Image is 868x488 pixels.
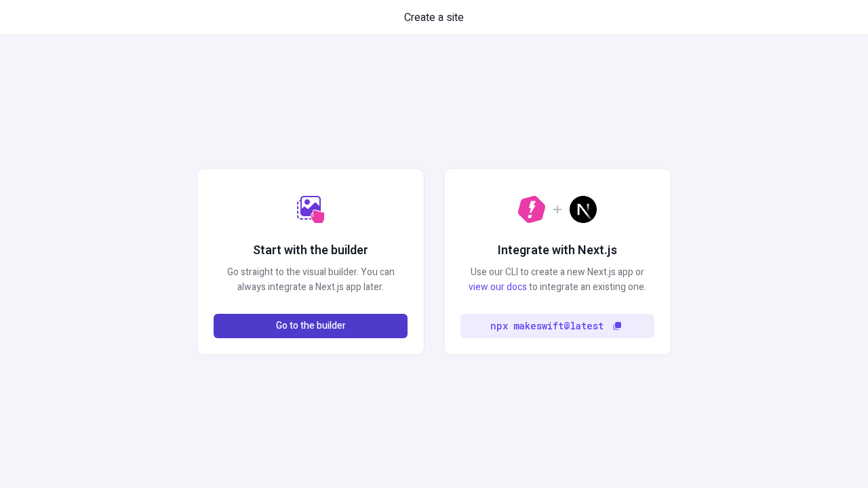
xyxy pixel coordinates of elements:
p: Use our CLI to create a new Next.js app or to integrate an existing one. [460,265,654,295]
h2: Start with the builder [253,242,368,260]
code: npx makeswift@latest [490,319,604,333]
span: Create a site [404,9,464,26]
h2: Integrate with Next.js [498,242,617,260]
p: Go straight to the visual builder. You can always integrate a Next.js app later. [214,265,408,295]
span: Go to the builder [276,319,346,333]
a: view our docs [469,280,527,294]
button: Go to the builder [214,314,408,338]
